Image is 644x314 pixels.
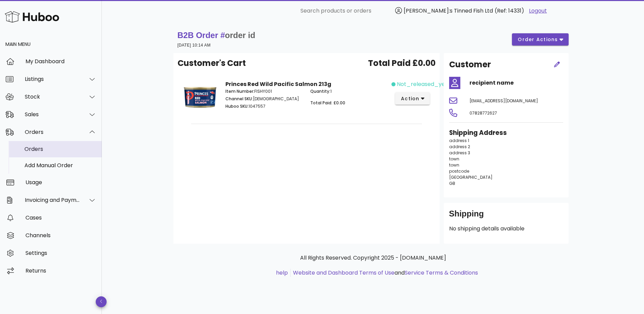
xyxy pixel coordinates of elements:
[449,144,470,150] span: address 2
[529,7,547,15] a: Logout
[449,156,459,162] span: town
[401,95,420,102] span: action
[183,80,217,115] img: Product Image
[495,7,524,15] span: (Ref: 14331)
[397,80,447,88] span: not_released_yet
[517,36,558,43] span: order actions
[25,250,96,256] div: Settings
[25,129,80,135] div: Orders
[25,76,80,82] div: Listings
[24,162,96,169] div: Add Manual Order
[310,88,330,94] span: Quantity:
[225,96,253,102] span: Channel SKU:
[225,88,254,94] span: Item Number:
[449,58,491,71] h2: Customer
[25,214,96,221] div: Cases
[225,103,249,109] span: Huboo SKU:
[25,267,96,274] div: Returns
[291,269,478,277] li: and
[449,128,563,138] h3: Shipping Address
[178,57,246,69] span: Customer's Cart
[470,98,538,104] span: [EMAIL_ADDRESS][DOMAIN_NAME]
[449,208,563,225] div: Shipping
[225,88,302,94] p: FISHY001
[25,232,96,239] div: Channels
[310,100,345,106] span: Total Paid: £0.00
[24,146,96,152] div: Orders
[5,10,59,24] img: Huboo Logo
[404,7,493,15] span: [PERSON_NAME]:s Tinned Fish Ltd
[368,57,436,69] span: Total Paid £0.00
[225,80,331,88] strong: Princes Red Wild Pacific Salmon 213g
[276,269,288,277] a: help
[25,179,96,186] div: Usage
[395,92,430,105] button: action
[25,58,96,65] div: My Dashboard
[512,33,568,46] button: order actions
[25,93,80,100] div: Stock
[310,88,387,94] p: 1
[449,168,469,174] span: postcode
[178,31,255,40] strong: B2B Order #
[449,174,493,180] span: [GEOGRAPHIC_DATA]
[470,110,497,116] span: 07828772627
[449,180,455,186] span: GB
[225,96,302,102] p: [DEMOGRAPHIC_DATA]
[449,150,470,156] span: address 3
[449,162,459,168] span: town
[179,254,567,262] p: All Rights Reserved. Copyright 2025 - [DOMAIN_NAME]
[449,225,563,233] p: No shipping details available
[178,43,211,48] small: [DATE] 10:14 AM
[225,31,255,40] span: order id
[470,79,563,87] h4: recipient name
[293,269,394,277] a: Website and Dashboard Terms of Use
[449,138,469,143] span: address 1
[25,197,80,203] div: Invoicing and Payments
[405,269,478,277] a: Service Terms & Conditions
[225,103,302,109] p: 1047557
[25,111,80,118] div: Sales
